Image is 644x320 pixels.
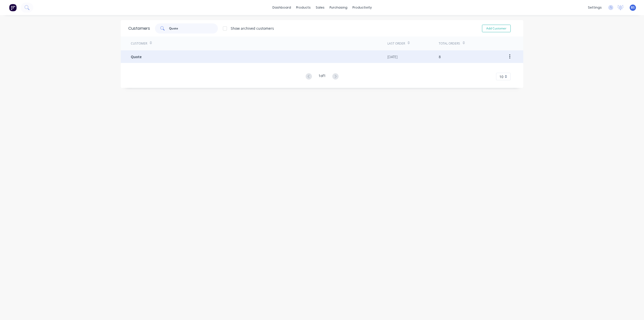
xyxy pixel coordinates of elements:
div: [DATE] [387,54,397,59]
div: Last Order [387,41,405,46]
span: 10 [499,74,503,79]
div: Total Orders [439,41,460,46]
div: Customers [128,25,150,31]
span: BS [631,5,635,10]
input: Search customers... [169,23,218,33]
div: Show archived customers [231,26,274,31]
div: 8 [439,54,441,59]
div: purchasing [327,4,350,11]
div: settings [585,4,604,11]
img: Factory [9,4,17,11]
div: productivity [350,4,374,11]
div: Customer [131,41,147,46]
a: dashboard [270,4,294,11]
div: products [294,4,313,11]
div: 1 of 1 [318,73,326,80]
div: sales [313,4,327,11]
span: Quote [131,54,142,59]
button: Add Customer [482,25,511,32]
